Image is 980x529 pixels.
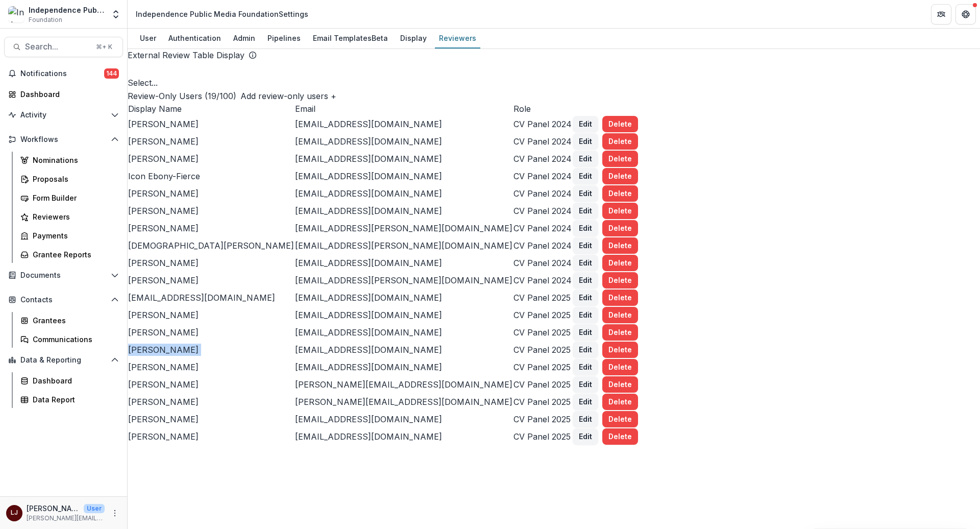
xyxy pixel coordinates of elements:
[4,107,123,123] button: Open Activity
[33,394,115,405] div: Data Report
[4,65,123,82] button: Notifications144
[136,9,308,19] div: Independence Public Media Foundation Settings
[33,315,115,326] div: Grantees
[20,69,104,78] span: Notifications
[513,344,572,356] p: CV Panel 2025
[295,187,512,200] p: [EMAIL_ADDRESS][DOMAIN_NAME]
[33,211,115,222] div: Reviewers
[16,208,123,225] a: Reviewers
[573,324,598,341] button: Edit
[128,413,294,425] p: [PERSON_NAME]
[602,307,638,323] button: Delete
[16,312,123,329] a: Grantees
[573,168,598,184] button: Edit
[128,239,294,252] p: [DEMOGRAPHIC_DATA][PERSON_NAME]
[396,31,431,45] div: Display
[16,391,123,408] a: Data Report
[573,342,598,358] button: Edit
[33,375,115,386] div: Dashboard
[109,4,123,25] button: Open entity switcher
[295,378,512,391] p: [PERSON_NAME][EMAIL_ADDRESS][DOMAIN_NAME]
[128,77,569,89] div: Select...
[229,31,259,45] div: Admin
[513,257,572,269] p: CV Panel 2024
[602,324,638,341] button: Delete
[573,151,598,167] button: Edit
[396,29,431,49] a: Display
[33,174,115,184] div: Proposals
[602,394,638,410] button: Delete
[309,29,392,49] a: Email Templates Beta
[128,326,294,339] p: [PERSON_NAME]
[513,274,572,286] p: CV Panel 2024
[104,68,119,79] span: 144
[602,290,638,306] button: Delete
[513,153,572,165] p: CV Panel 2024
[164,29,225,49] a: Authentication
[27,514,105,523] p: [PERSON_NAME][EMAIL_ADDRESS][DOMAIN_NAME]
[295,239,512,252] p: [EMAIL_ADDRESS][PERSON_NAME][DOMAIN_NAME]
[602,411,638,427] button: Delete
[602,359,638,375] button: Delete
[513,118,572,130] p: CV Panel 2024
[573,185,598,202] button: Edit
[602,376,638,393] button: Delete
[513,430,572,443] p: CV Panel 2025
[128,205,294,217] p: [PERSON_NAME]
[263,29,305,49] a: Pipelines
[128,222,294,234] p: [PERSON_NAME]
[229,29,259,49] a: Admin
[16,189,123,206] a: Form Builder
[4,292,123,308] button: Open Contacts
[128,378,294,391] p: [PERSON_NAME]
[513,326,572,339] p: CV Panel 2025
[309,31,392,45] div: Email Templates
[20,89,115,100] div: Dashboard
[513,205,572,217] p: CV Panel 2024
[513,222,572,234] p: CV Panel 2024
[27,503,80,514] p: [PERSON_NAME]
[128,49,244,61] h2: External Review Table Display
[16,227,123,244] a: Payments
[573,237,598,254] button: Edit
[11,510,18,516] div: Lorraine Jabouin
[8,6,24,22] img: Independence Public Media Foundation
[164,31,225,45] div: Authentication
[602,116,638,132] button: Delete
[136,29,160,49] a: User
[573,272,598,288] button: Edit
[4,352,123,368] button: Open Data & Reporting
[109,507,121,519] button: More
[573,428,598,445] button: Edit
[128,102,295,115] td: Display Name
[128,430,294,443] p: [PERSON_NAME]
[513,413,572,425] p: CV Panel 2025
[4,86,123,103] a: Dashboard
[128,274,294,286] p: [PERSON_NAME]
[295,153,512,165] p: [EMAIL_ADDRESS][DOMAIN_NAME]
[33,230,115,241] div: Payments
[372,33,388,43] span: Beta
[602,237,638,254] button: Delete
[33,155,115,165] div: Nominations
[513,361,572,373] p: CV Panel 2025
[16,152,123,169] a: Nominations
[513,102,572,115] td: Role
[33,193,115,203] div: Form Builder
[513,292,572,304] p: CV Panel 2025
[602,220,638,236] button: Delete
[295,292,512,304] p: [EMAIL_ADDRESS][DOMAIN_NAME]
[295,257,512,269] p: [EMAIL_ADDRESS][DOMAIN_NAME]
[128,118,294,130] p: [PERSON_NAME]
[573,359,598,375] button: Edit
[25,42,90,52] span: Search...
[128,396,294,408] p: [PERSON_NAME]
[20,111,107,119] span: Activity
[128,344,294,356] p: [PERSON_NAME]
[4,37,123,57] button: Search...
[295,274,512,286] p: [EMAIL_ADDRESS][PERSON_NAME][DOMAIN_NAME]
[295,118,512,130] p: [EMAIL_ADDRESS][DOMAIN_NAME]
[295,222,512,234] p: [EMAIL_ADDRESS][PERSON_NAME][DOMAIN_NAME]
[573,133,598,150] button: Edit
[20,135,107,144] span: Workflows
